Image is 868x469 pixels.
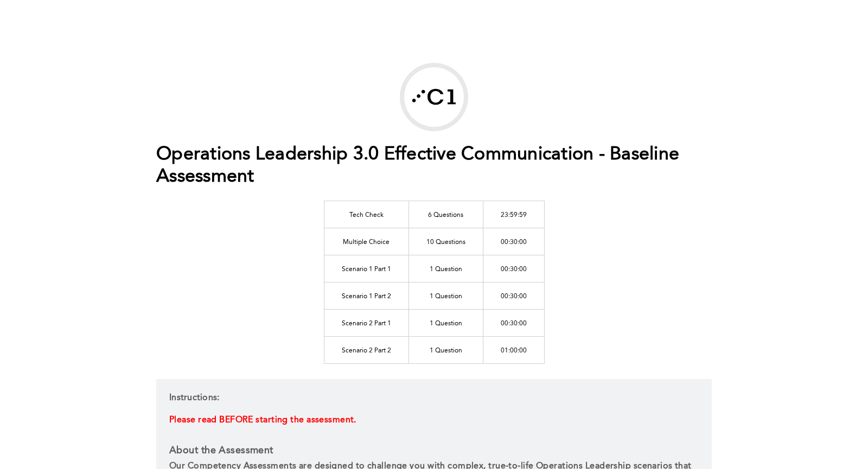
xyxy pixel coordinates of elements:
[156,144,712,188] h1: Operations Leadership 3.0 Effective Communication - Baseline Assessment
[483,336,544,363] td: 01:00:00
[483,201,544,228] td: 23:59:59
[404,67,464,127] img: Correlation One
[483,255,544,282] td: 00:30:00
[324,309,409,336] td: Scenario 2 Part 1
[409,201,483,228] td: 6 Questions
[324,282,409,309] td: Scenario 1 Part 2
[483,228,544,255] td: 00:30:00
[409,255,483,282] td: 1 Question
[409,228,483,255] td: 10 Questions
[409,336,483,363] td: 1 Question
[409,282,483,309] td: 1 Question
[409,309,483,336] td: 1 Question
[324,228,409,255] td: Multiple Choice
[483,309,544,336] td: 00:30:00
[324,336,409,363] td: Scenario 2 Part 2
[169,416,356,425] span: Please read BEFORE starting the assessment.
[169,446,273,455] span: About the Assessment
[324,255,409,282] td: Scenario 1 Part 1
[324,201,409,228] td: Tech Check
[483,282,544,309] td: 00:30:00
